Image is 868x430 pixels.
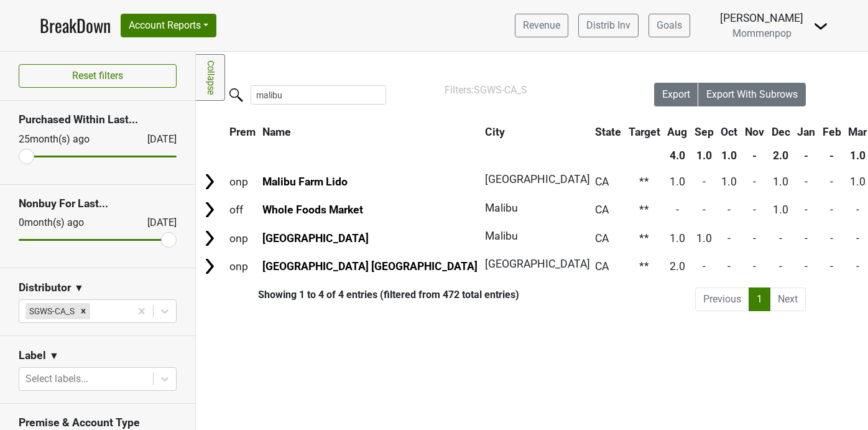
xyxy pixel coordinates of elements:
[226,168,259,195] td: onp
[794,144,818,167] th: -
[262,232,369,245] a: [GEOGRAPHIC_DATA]
[226,253,259,279] td: onp
[200,172,219,191] img: Arrow right
[703,175,706,188] span: -
[813,19,828,34] img: Dropdown Menu
[820,121,844,143] th: Feb: activate to sort column ascending
[262,126,291,138] span: Name
[262,203,363,216] a: Whole Foods Market
[850,175,866,188] span: 1.0
[196,289,519,301] div: Showing 1 to 4 of 4 entries (filtered from 472 total entries)
[19,64,177,88] button: Reset filters
[805,175,808,188] span: -
[445,83,619,98] div: Filters:
[753,175,756,188] span: -
[732,27,792,39] span: Mommenpop
[121,14,216,37] button: Account Reports
[654,83,699,106] button: Export
[662,88,690,100] span: Export
[482,121,584,143] th: City: activate to sort column ascending
[595,232,609,245] span: CA
[805,260,808,273] span: -
[19,197,177,210] h3: Nonbuy For Last...
[200,257,219,276] img: Arrow right
[670,260,685,273] span: 2.0
[753,203,756,216] span: -
[485,202,518,214] span: Malibu
[262,175,348,188] a: Malibu Farm Lido
[19,281,71,294] h3: Distributor
[820,144,844,167] th: -
[830,175,833,188] span: -
[856,203,859,216] span: -
[664,144,690,167] th: 4.0
[769,121,793,143] th: Dec: activate to sort column ascending
[485,173,590,185] span: [GEOGRAPHIC_DATA]
[592,121,624,143] th: State: activate to sort column ascending
[649,14,690,37] a: Goals
[696,232,712,245] span: 1.0
[830,203,833,216] span: -
[664,121,690,143] th: Aug: activate to sort column ascending
[136,132,177,147] div: [DATE]
[25,303,76,319] div: SGWS-CA_S
[718,121,741,143] th: Oct: activate to sort column ascending
[727,260,731,273] span: -
[742,121,767,143] th: Nov: activate to sort column ascending
[779,260,782,273] span: -
[136,215,177,230] div: [DATE]
[718,144,741,167] th: 1.0
[856,232,859,245] span: -
[74,281,84,296] span: ▼
[691,121,717,143] th: Sep: activate to sort column ascending
[773,203,788,216] span: 1.0
[76,303,90,319] div: Remove SGWS-CA_S
[226,225,259,251] td: onp
[753,232,756,245] span: -
[200,229,219,248] img: Arrow right
[670,232,685,245] span: 1.0
[595,175,609,188] span: CA
[19,349,46,362] h3: Label
[721,175,737,188] span: 1.0
[676,203,679,216] span: -
[485,230,518,242] span: Malibu
[262,260,478,273] a: [GEOGRAPHIC_DATA] [GEOGRAPHIC_DATA]
[474,84,527,96] span: SGWS-CA_S
[720,10,803,26] div: [PERSON_NAME]
[830,232,833,245] span: -
[670,175,685,188] span: 1.0
[856,260,859,273] span: -
[40,12,111,39] a: BreakDown
[595,260,609,273] span: CA
[769,144,793,167] th: 2.0
[779,232,782,245] span: -
[229,126,256,138] span: Prem
[698,83,806,106] button: Export With Subrows
[727,232,731,245] span: -
[196,54,225,101] a: Collapse
[626,121,663,143] th: Target: activate to sort column ascending
[226,197,259,223] td: off
[805,232,808,245] span: -
[749,287,770,311] a: 1
[578,14,639,37] a: Distrib Inv
[742,144,767,167] th: -
[485,258,590,270] span: [GEOGRAPHIC_DATA]
[226,121,259,143] th: Prem: activate to sort column ascending
[197,121,225,143] th: &nbsp;: activate to sort column ascending
[19,416,177,429] h3: Premise & Account Type
[703,260,706,273] span: -
[629,126,660,138] span: Target
[703,203,706,216] span: -
[260,121,481,143] th: Name: activate to sort column ascending
[49,348,59,363] span: ▼
[595,203,609,216] span: CA
[773,175,788,188] span: 1.0
[19,113,177,126] h3: Purchased Within Last...
[794,121,818,143] th: Jan: activate to sort column ascending
[706,88,798,100] span: Export With Subrows
[515,14,568,37] a: Revenue
[691,144,717,167] th: 1.0
[753,260,756,273] span: -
